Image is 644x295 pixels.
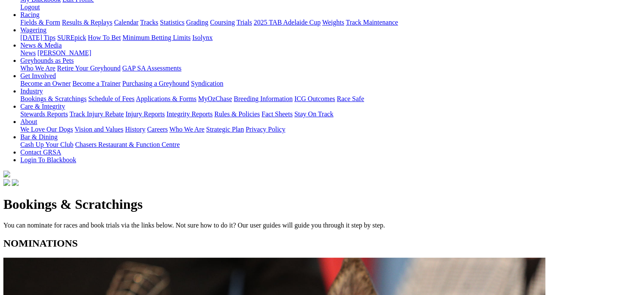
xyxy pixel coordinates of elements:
a: Cash Up Your Club [20,141,73,148]
a: MyOzChase [198,95,232,102]
a: Wagering [20,26,47,34]
img: twitter.svg [12,179,19,186]
a: We Love Our Dogs [20,126,73,133]
a: Isolynx [192,34,213,41]
a: ICG Outcomes [294,95,335,102]
a: Calendar [114,19,138,26]
a: Greyhounds as Pets [20,57,74,64]
a: Stay On Track [294,110,333,118]
div: Get Involved [20,80,641,87]
a: Bookings & Scratchings [20,95,86,102]
a: Fact Sheets [262,110,293,118]
a: Track Injury Rebate [69,110,124,118]
div: Wagering [20,34,641,42]
div: Care & Integrity [20,110,641,118]
a: Vision and Values [75,126,123,133]
a: Grading [186,19,208,26]
a: Weights [322,19,344,26]
a: [DATE] Tips [20,34,55,41]
div: Greyhounds as Pets [20,65,641,72]
a: History [125,126,145,133]
img: logo-grsa-white.png [3,171,10,177]
a: Strategic Plan [206,126,244,133]
h1: Bookings & Scratchings [3,197,641,212]
div: Industry [20,95,641,103]
a: News & Media [20,42,62,49]
a: Integrity Reports [166,110,213,118]
div: Racing [20,19,641,26]
a: Login To Blackbook [20,156,76,163]
a: Chasers Restaurant & Function Centre [75,141,180,148]
a: Bar & Dining [20,133,58,140]
a: Become a Trainer [72,80,121,87]
a: Care & Integrity [20,103,65,110]
a: Fields & Form [20,19,60,26]
a: 2025 TAB Adelaide Cup [254,19,321,26]
a: Breeding Information [234,95,293,102]
a: Get Involved [20,72,56,79]
a: How To Bet [88,34,121,41]
a: Race Safe [337,95,364,102]
a: Minimum Betting Limits [122,34,191,41]
a: Who We Are [20,65,55,72]
div: News & Media [20,49,641,57]
p: You can nominate for races and book trials via the links below. Not sure how to do it? Our user g... [3,222,641,229]
a: Become an Owner [20,80,71,87]
a: Syndication [191,80,223,87]
a: Applications & Forms [136,95,196,102]
a: About [20,118,37,125]
a: Results & Replays [62,19,112,26]
a: Privacy Policy [246,126,285,133]
a: Logout [20,3,40,11]
a: Racing [20,11,39,18]
a: Stewards Reports [20,110,68,118]
div: About [20,126,641,133]
a: Industry [20,87,43,95]
a: Injury Reports [125,110,165,118]
a: Coursing [210,19,235,26]
a: GAP SA Assessments [122,65,182,72]
a: Statistics [160,19,185,26]
a: Who We Are [169,126,205,133]
a: SUREpick [57,34,86,41]
h2: NOMINATIONS [3,238,641,249]
a: Retire Your Greyhound [57,65,121,72]
a: Tracks [140,19,158,26]
a: Track Maintenance [346,19,398,26]
a: News [20,49,36,56]
a: Rules & Policies [214,110,260,118]
a: Careers [147,126,168,133]
a: Purchasing a Greyhound [122,80,189,87]
a: Contact GRSA [20,149,61,156]
img: facebook.svg [3,179,10,186]
a: [PERSON_NAME] [37,49,91,56]
a: Schedule of Fees [88,95,134,102]
a: Trials [236,19,252,26]
div: Bar & Dining [20,141,641,149]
